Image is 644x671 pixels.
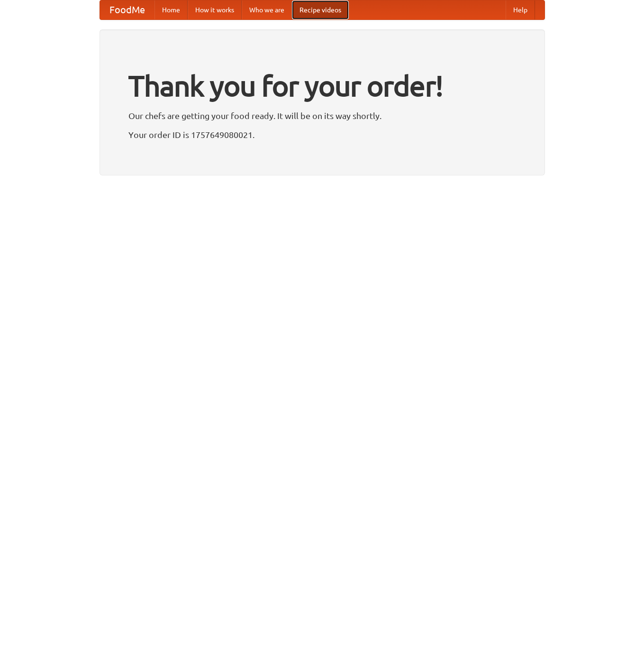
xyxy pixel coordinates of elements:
[506,0,535,19] a: Help
[128,128,516,142] p: Your order ID is 1757649080021.
[128,109,516,123] p: Our chefs are getting your food ready. It will be on its way shortly.
[100,0,154,19] a: FoodMe
[154,0,188,19] a: Home
[292,0,349,19] a: Recipe videos
[128,63,516,109] h1: Thank you for your order!
[188,0,242,19] a: How it works
[242,0,292,19] a: Who we are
